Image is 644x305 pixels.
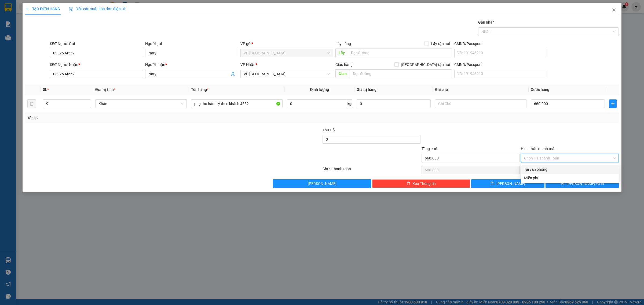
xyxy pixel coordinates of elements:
[244,49,330,57] span: VP Nha Trang
[348,49,452,57] input: Dọc đường
[85,104,91,108] span: Decrease Value
[69,7,73,11] img: icon
[609,102,616,106] span: plus
[240,62,255,67] span: VP Nhận
[491,181,494,186] span: save
[240,41,334,47] div: VP gửi
[32,13,90,21] b: [PERSON_NAME]
[191,87,208,92] span: Tên hàng
[422,147,439,151] span: Tổng cước
[27,99,36,108] button: delete
[25,7,29,11] span: plus
[399,62,452,68] span: [GEOGRAPHIC_DATA] tận nơi
[322,166,421,175] div: Chưa thanh toán
[347,99,352,108] span: kg
[308,181,336,187] span: [PERSON_NAME]
[310,87,329,92] span: Định lượng
[478,20,495,24] label: Gán nhãn
[323,128,335,132] span: Thu Hộ
[433,84,529,95] th: Ghi chú
[471,179,544,188] button: save[PERSON_NAME]
[546,179,619,188] button: printer[PERSON_NAME] và In
[69,7,125,11] span: Yêu cầu xuất hóa đơn điện tử
[561,181,564,186] span: printer
[335,49,348,57] span: Lấy
[145,62,238,68] div: Người nhận
[3,31,43,40] h2: NT2508110004
[231,72,235,76] span: user-add
[357,87,376,92] span: Giá trị hàng
[244,70,330,78] span: VP Sài Gòn
[454,62,547,68] div: CMND/Passport
[357,99,431,108] input: 0
[412,181,436,187] span: Xóa Thông tin
[43,87,47,92] span: SL
[435,99,526,108] input: Ghi Chú
[27,115,248,121] div: Tổng: 9
[273,179,371,188] button: [PERSON_NAME]
[407,181,410,186] span: delete
[145,41,238,47] div: Người gửi
[606,3,621,18] button: Close
[372,179,470,188] button: deleteXóa Thông tin
[98,100,184,108] span: Khác
[496,181,525,187] span: [PERSON_NAME]
[191,99,283,108] input: VD: Bàn, Ghế
[350,69,452,78] input: Dọc đường
[609,99,617,108] button: plus
[429,41,452,47] span: Lấy tận nơi
[30,31,139,65] h2: VP Nhận: VP [GEOGRAPHIC_DATA]
[3,4,30,31] img: logo.jpg
[86,104,90,107] span: down
[531,87,549,92] span: Cước hàng
[86,101,90,104] span: up
[521,147,557,151] label: Hình thức thanh toán
[85,100,91,104] span: Increase Value
[335,69,350,78] span: Giao
[335,62,353,67] span: Giao hàng
[612,8,616,12] span: close
[335,42,351,46] span: Lấy hàng
[566,181,604,187] span: [PERSON_NAME] và In
[524,175,616,181] div: Miễn phí
[25,7,60,11] span: TẠO ĐƠN HÀNG
[50,62,143,68] div: SĐT Người Nhận
[50,41,143,47] div: SĐT Người Gửi
[524,166,616,172] div: Tại văn phòng
[454,41,547,47] div: CMND/Passport
[95,87,115,92] span: Đơn vị tính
